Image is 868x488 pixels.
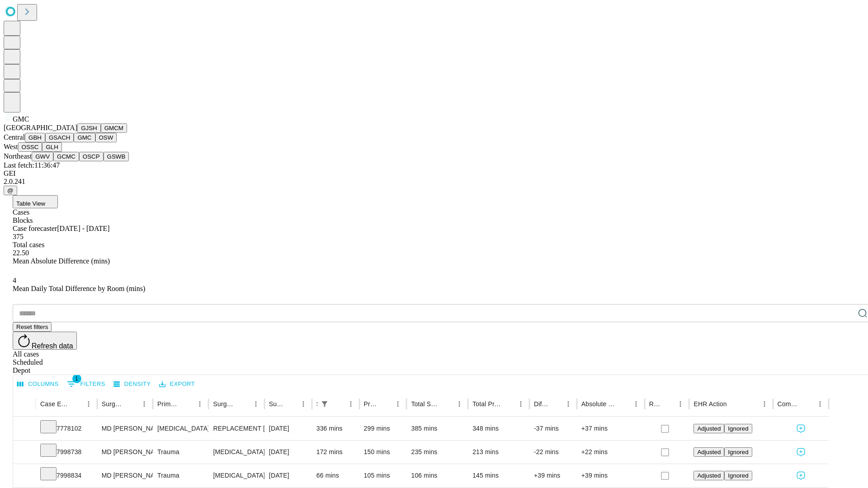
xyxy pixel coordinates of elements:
button: Reset filters [13,322,52,332]
button: OSCP [79,152,104,161]
span: 22.50 [13,249,29,257]
span: Ignored [728,449,748,455]
div: Comments [778,400,800,408]
span: Adjusted [697,472,721,479]
div: Predicted In Room Duration [364,400,378,408]
div: 105 mins [364,464,402,487]
button: Menu [82,398,95,410]
span: Ignored [728,425,748,432]
div: 336 mins [316,417,355,440]
div: 145 mins [472,464,525,487]
button: Menu [344,398,357,410]
div: +39 mins [581,464,640,487]
span: [DATE] - [DATE] [57,225,109,232]
span: 1 [72,374,81,383]
div: 385 mins [411,417,463,440]
div: 7998834 [40,464,93,487]
span: Last fetch: 11:36:47 [4,161,60,169]
button: Menu [453,398,466,410]
button: Menu [392,398,404,410]
button: @ [4,186,17,195]
button: Sort [728,398,741,410]
div: Surgery Name [213,400,236,408]
button: Sort [237,398,250,410]
button: Sort [549,398,562,410]
button: GLH [42,142,61,152]
button: Show filters [65,377,108,391]
button: Select columns [15,377,61,391]
span: Refresh data [32,342,73,350]
button: Sort [801,398,814,410]
div: -37 mins [534,417,572,440]
div: MD [PERSON_NAME] [102,441,148,464]
button: Sort [379,398,392,410]
button: Expand [18,421,31,437]
button: Sort [617,398,630,410]
button: Sort [284,398,297,410]
span: Adjusted [697,425,721,432]
div: MD [PERSON_NAME] [102,417,148,440]
div: 1 active filter [318,398,331,410]
button: Export [157,377,197,391]
button: Sort [332,398,344,410]
button: Menu [297,398,310,410]
button: GMC [74,133,95,142]
div: +37 mins [581,417,640,440]
button: Adjusted [693,447,724,457]
div: GEI [4,169,864,178]
button: Menu [674,398,687,410]
div: 235 mins [411,441,463,464]
button: GSWB [104,152,129,161]
button: Expand [18,445,31,460]
button: OSSC [18,142,42,152]
div: Resolved in EHR [649,400,661,408]
button: Menu [138,398,151,410]
button: Sort [181,398,193,410]
button: Sort [661,398,674,410]
div: Surgeon Name [102,400,124,408]
div: Primary Service [157,400,180,408]
div: EHR Action [693,400,726,408]
button: Adjusted [693,424,724,433]
div: [MEDICAL_DATA] LYMPH NODE OPEN SUPERFICIAL [213,464,259,487]
span: West [4,143,18,150]
div: Total Predicted Duration [472,400,501,408]
button: Sort [502,398,514,410]
button: GMCM [101,123,127,133]
button: OSW [95,133,117,142]
span: Central [4,133,25,141]
button: GBH [25,133,45,142]
span: Total cases [13,241,44,249]
button: Sort [70,398,82,410]
span: Table View [16,200,45,207]
button: GJSH [77,123,101,133]
span: Reset filters [16,324,48,330]
div: 106 mins [411,464,463,487]
span: Mean Absolute Difference (mins) [13,257,110,265]
button: GCMC [53,152,79,161]
div: [MEDICAL_DATA] [157,417,204,440]
div: [DATE] [269,464,307,487]
span: @ [7,187,14,194]
button: Menu [514,398,527,410]
button: Show filters [318,398,331,410]
span: Northeast [4,152,32,160]
div: 7998738 [40,441,93,464]
button: Menu [758,398,771,410]
span: Case forecaster [13,225,57,232]
button: Expand [18,468,31,484]
span: Ignored [728,472,748,479]
div: REPLACEMENT [MEDICAL_DATA], BYPASS WITH PROSTHETIC VALVE [213,417,259,440]
div: Trauma [157,441,204,464]
span: Mean Daily Total Difference by Room (mins) [13,285,145,292]
div: 172 mins [316,441,355,464]
div: +39 mins [534,464,572,487]
div: Trauma [157,464,204,487]
div: 66 mins [316,464,355,487]
div: 213 mins [472,441,525,464]
div: 2.0.241 [4,178,864,186]
div: [DATE] [269,417,307,440]
button: GWV [32,152,53,161]
span: 4 [13,277,16,284]
div: [DATE] [269,441,307,464]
